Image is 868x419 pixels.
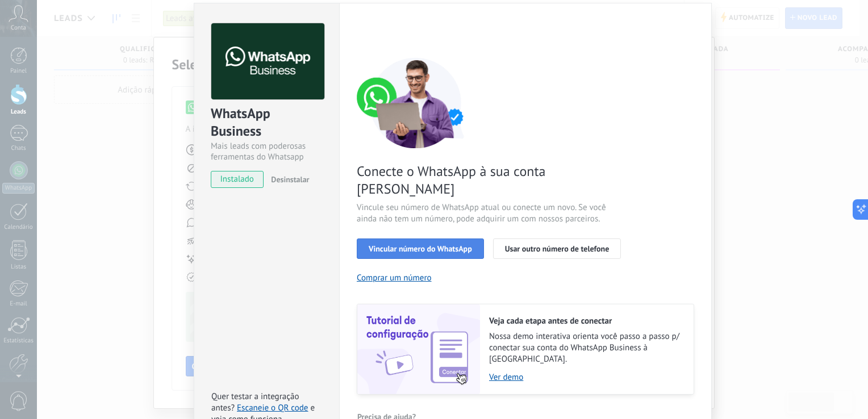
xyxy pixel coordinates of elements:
button: Comprar um número [357,273,432,283]
span: Vincular número do WhatsApp [369,245,472,253]
span: instalado [211,171,263,188]
span: Nossa demo interativa orienta você passo a passo p/ conectar sua conta do WhatsApp Business à [GE... [489,331,682,365]
button: Usar outro número de telefone [493,238,621,259]
img: logo_main.png [211,23,324,100]
span: Desinstalar [271,174,309,185]
h2: Veja cada etapa antes de conectar [489,316,682,326]
span: Usar outro número de telefone [505,245,610,253]
a: Ver demo [489,372,682,383]
a: Escaneie o QR code [237,403,308,413]
span: Quer testar a integração antes? [211,391,299,413]
button: Vincular número do WhatsApp [357,238,484,259]
div: Mais leads com poderosas ferramentas do Whatsapp [211,141,323,162]
span: Vincule seu número de WhatsApp atual ou conecte um novo. Se você ainda não tem um número, pode ad... [357,202,627,225]
img: connect number [357,57,476,148]
span: Conecte o WhatsApp à sua conta [PERSON_NAME] [357,162,627,198]
button: Desinstalar [266,171,309,188]
div: WhatsApp Business [211,104,323,141]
